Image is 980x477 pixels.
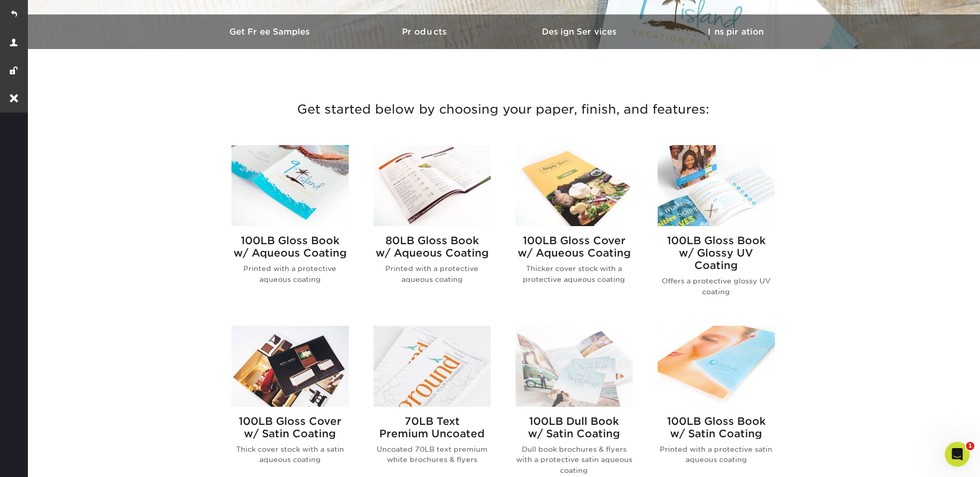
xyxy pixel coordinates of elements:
[658,14,813,49] a: Inspiration
[3,446,88,473] iframe: Google Customer Reviews
[193,27,348,37] h3: Get Free Samples
[231,415,349,440] h2: 100LB Gloss Cover w/ Satin Coating
[503,27,658,37] h3: Design Services
[516,326,633,407] img: 100LB Dull Book<br/>w/ Satin Coating Brochures & Flyers
[966,442,974,450] span: 1
[374,444,491,465] p: Uncoated 70LB text premium white brochures & flyers
[231,234,349,259] h2: 100LB Gloss Book w/ Aqueous Coating
[516,234,633,259] h2: 100LB Gloss Cover w/ Aqueous Coating
[658,444,775,465] p: Printed with a protective satin aqueous coating
[374,234,491,259] h2: 80LB Gloss Book w/ Aqueous Coating
[231,263,349,284] p: Printed with a protective aqueous coating
[516,444,633,475] p: Dull book brochures & flyers with a protective satin aqueous coating
[231,145,349,313] a: 100LB Gloss Book<br/>w/ Aqueous Coating Brochures & Flyers 100LB Gloss Bookw/ Aqueous Coating Pri...
[658,276,775,297] p: Offers a protective glossy UV coating
[945,442,970,467] iframe: Intercom live chat
[658,27,813,37] h3: Inspiration
[374,145,491,313] a: 80LB Gloss Book<br/>w/ Aqueous Coating Brochures & Flyers 80LB Gloss Bookw/ Aqueous Coating Print...
[348,27,503,37] h3: Products
[374,415,491,440] h2: 70LB Text Premium Uncoated
[503,14,658,49] a: Design Services
[348,14,503,49] a: Products
[231,326,349,407] img: 100LB Gloss Cover<br/>w/ Satin Coating Brochures & Flyers
[193,14,348,49] a: Get Free Samples
[516,145,633,226] img: 100LB Gloss Cover<br/>w/ Aqueous Coating Brochures & Flyers
[516,263,633,284] p: Thicker cover stock with a protective aqueous coating
[516,145,633,313] a: 100LB Gloss Cover<br/>w/ Aqueous Coating Brochures & Flyers 100LB Gloss Coverw/ Aqueous Coating T...
[658,145,775,226] img: 100LB Gloss Book<br/>w/ Glossy UV Coating Brochures & Flyers
[374,326,491,407] img: 70LB Text<br/>Premium Uncoated Brochures & Flyers
[516,415,633,440] h2: 100LB Dull Book w/ Satin Coating
[201,86,805,133] h3: Get started below by choosing your paper, finish, and features:
[231,444,349,465] p: Thick cover stock with a satin aqueous coating
[658,326,775,407] img: 100LB Gloss Book<br/>w/ Satin Coating Brochures & Flyers
[374,145,491,226] img: 80LB Gloss Book<br/>w/ Aqueous Coating Brochures & Flyers
[231,145,349,226] img: 100LB Gloss Book<br/>w/ Aqueous Coating Brochures & Flyers
[658,145,775,313] a: 100LB Gloss Book<br/>w/ Glossy UV Coating Brochures & Flyers 100LB Gloss Bookw/ Glossy UV Coating...
[658,234,775,272] h2: 100LB Gloss Book w/ Glossy UV Coating
[374,263,491,284] p: Printed with a protective aqueous coating
[658,415,775,440] h2: 100LB Gloss Book w/ Satin Coating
